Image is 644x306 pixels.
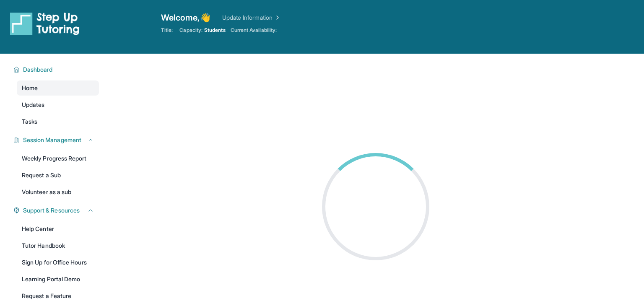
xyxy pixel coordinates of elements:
[17,288,99,303] a: Request a Feature
[222,13,281,22] a: Update Information
[17,80,99,96] a: Home
[23,136,81,144] span: Session Management
[231,27,277,34] span: Current Availability:
[23,206,80,215] span: Support & Resources
[204,27,226,34] span: Students
[22,101,45,109] span: Updates
[22,84,38,92] span: Home
[20,136,94,144] button: Session Management
[273,13,281,22] img: Chevron Right
[17,272,99,287] a: Learning Portal Demo
[17,151,99,166] a: Weekly Progress Report
[17,255,99,270] a: Sign Up for Office Hours
[20,65,94,74] button: Dashboard
[23,65,53,74] span: Dashboard
[22,117,37,126] span: Tasks
[17,168,99,183] a: Request a Sub
[161,27,173,34] span: Title:
[17,238,99,253] a: Tutor Handbook
[17,114,99,129] a: Tasks
[161,12,210,23] span: Welcome, 👋
[20,206,94,215] button: Support & Resources
[17,221,99,236] a: Help Center
[179,27,203,34] span: Capacity:
[17,97,99,112] a: Updates
[10,12,80,35] img: logo
[17,184,99,200] a: Volunteer as a sub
